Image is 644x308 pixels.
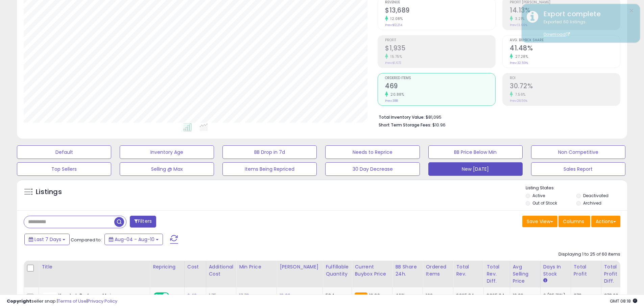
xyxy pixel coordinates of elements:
[280,263,320,270] div: [PERSON_NAME]
[432,122,446,128] span: $10.96
[513,54,528,59] small: 27.28%
[326,263,349,278] div: Fulfillable Quantity
[120,145,214,159] button: Inventory Age
[610,298,637,304] span: 2025-08-18 08:18 GMT
[539,19,635,38] div: Exported 60 listings.
[379,114,425,120] b: Total Inventory Value:
[34,236,61,243] span: Last 7 Days
[513,92,526,97] small: 7.56%
[583,193,609,198] label: Deactivated
[558,251,620,258] div: Displaying 1 to 25 of 60 items
[379,122,431,128] b: Short Term Storage Fees:
[428,162,523,176] button: New [DATE]
[543,263,568,278] div: Days In Stock
[7,298,31,304] strong: Copyright
[385,44,495,53] h2: $1,935
[395,263,420,278] div: BB Share 24h.
[539,9,635,19] div: Export complete
[510,76,620,80] span: ROI
[426,263,450,278] div: Ordered Items
[17,145,111,159] button: Default
[531,162,625,176] button: Sales Report
[510,1,620,4] span: Profit [PERSON_NAME]
[532,200,557,206] label: Out of Stock
[604,263,624,285] div: Total Profit Diff.
[531,145,625,159] button: Non Competitive
[629,7,634,15] button: ×
[385,82,495,91] h2: 469
[104,234,163,245] button: Aug-04 - Aug-10
[36,187,62,197] h5: Listings
[120,162,214,176] button: Selling @ Max
[583,200,601,206] label: Archived
[187,263,203,270] div: Cost
[325,162,420,176] button: 30 Day Decrease
[385,76,495,80] span: Ordered Items
[379,113,615,121] li: $81,095
[42,263,147,270] div: Title
[388,54,402,59] small: 15.75%
[153,263,182,270] div: Repricing
[325,145,420,159] button: Needs to Reprice
[71,237,102,243] span: Compared to:
[385,23,402,27] small: Prev: $12,214
[385,61,401,65] small: Prev: $1,672
[543,278,547,284] small: Days In Stock.
[544,31,570,37] a: Download
[222,162,317,176] button: Items Being Repriced
[388,16,403,21] small: 12.08%
[558,216,590,227] button: Columns
[17,162,111,176] button: Top Sellers
[58,298,87,304] a: Terms of Use
[574,263,598,278] div: Total Profit
[510,99,527,103] small: Prev: 28.56%
[24,234,70,245] button: Last 7 Days
[428,145,523,159] button: BB Price Below Min
[385,39,495,42] span: Profit
[388,92,404,97] small: 20.88%
[510,39,620,42] span: Avg. Buybox Share
[513,263,538,285] div: Avg Selling Price
[510,23,527,27] small: Prev: 13.69%
[486,263,507,285] div: Total Rev. Diff.
[532,193,545,198] label: Active
[222,145,317,159] button: BB Drop in 7d
[522,216,557,227] button: Save View
[115,236,154,243] span: Aug-04 - Aug-10
[510,82,620,91] h2: 30.72%
[239,263,274,270] div: Min Price
[456,263,481,278] div: Total Rev.
[355,263,389,278] div: Current Buybox Price
[209,263,234,278] div: Additional Cost
[513,16,525,21] small: 3.21%
[88,298,117,304] a: Privacy Policy
[526,185,627,191] p: Listing States:
[385,6,495,16] h2: $13,689
[385,99,398,103] small: Prev: 388
[510,44,620,53] h2: 41.48%
[510,61,528,65] small: Prev: 32.59%
[563,218,584,225] span: Columns
[130,216,156,228] button: Filters
[510,6,620,16] h2: 14.13%
[385,1,495,4] span: Revenue
[591,216,620,227] button: Actions
[7,298,117,305] div: seller snap | |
